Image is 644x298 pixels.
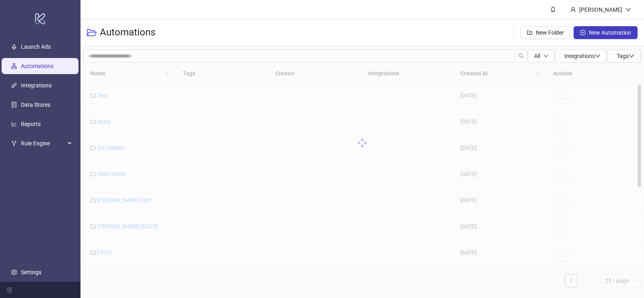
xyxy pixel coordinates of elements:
[527,30,533,35] span: folder-add
[21,82,52,89] a: Integrations
[555,50,607,62] button: Integrationsdown
[574,26,638,39] button: New Automation
[629,53,634,59] span: down
[589,29,631,36] span: New Automation
[518,53,524,59] span: search
[543,54,548,58] span: down
[21,135,65,151] span: Rule Engine
[11,141,17,146] span: fork
[550,6,556,12] span: bell
[534,53,540,59] span: All
[617,53,634,59] span: Tags
[21,121,41,127] a: Reports
[520,26,570,39] button: New Folder
[6,287,12,293] span: menu-fold
[536,29,564,36] span: New Folder
[625,7,631,12] span: down
[21,63,54,69] a: Automations
[100,26,155,39] h3: Automations
[21,101,50,108] a: Data Stores
[570,7,576,12] span: user
[580,30,586,35] span: plus-circle
[595,53,601,59] span: down
[607,50,641,62] button: Tagsdown
[87,28,97,37] span: folder-open
[576,5,625,14] div: [PERSON_NAME]
[528,50,555,62] button: Alldown
[21,269,41,275] a: Settings
[564,53,601,59] span: Integrations
[21,43,51,50] a: Launch Ads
